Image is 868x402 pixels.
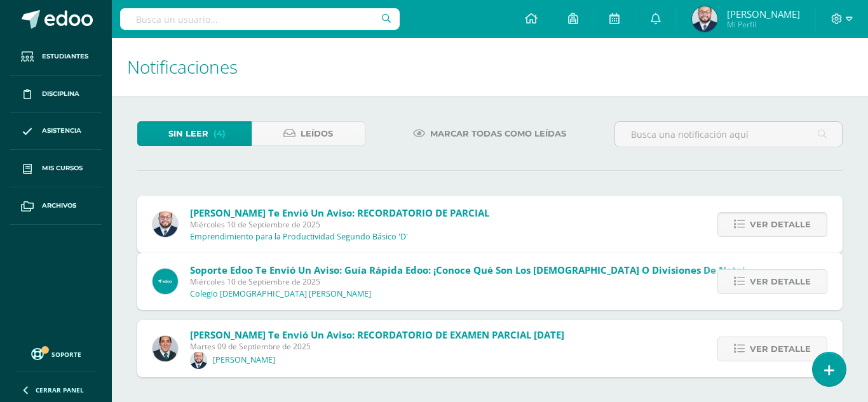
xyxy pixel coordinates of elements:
[42,201,76,211] span: Archivos
[42,126,81,136] span: Asistencia
[42,163,83,173] span: Mis cursos
[750,213,811,236] span: Ver detalle
[397,121,582,146] a: Marcar todas como leídas
[615,122,842,147] input: Busca una notificación aquí
[190,341,564,352] span: Martes 09 de Septiembre de 2025
[301,122,333,145] span: Leídos
[190,232,408,242] p: Emprendimiento para la Productividad Segundo Básico 'D'
[36,385,84,394] span: Cerrar panel
[190,289,371,299] p: Colegio [DEMOGRAPHIC_DATA] [PERSON_NAME]
[750,270,811,293] span: Ver detalle
[213,355,275,365] p: [PERSON_NAME]
[190,328,564,341] span: [PERSON_NAME] te envió un aviso: RECORDATORIO DE EXAMEN PARCIAL [DATE]
[190,352,207,369] img: 0d6c9e91218e8480298fbecd9bb8de09.png
[727,8,800,20] span: [PERSON_NAME]
[10,76,102,113] a: Disciplina
[10,113,102,151] a: Asistencia
[190,276,745,287] span: Miércoles 10 de Septiembre de 2025
[42,89,79,99] span: Disciplina
[51,350,81,359] span: Soporte
[252,121,366,146] a: Leídos
[42,51,88,62] span: Estudiantes
[190,206,489,219] span: [PERSON_NAME] te envió un aviso: RECORDATORIO DE PARCIAL
[727,19,800,30] span: Mi Perfil
[120,8,400,30] input: Busca un usuario...
[190,219,489,230] span: Miércoles 10 de Septiembre de 2025
[153,336,178,361] img: 2306758994b507d40baaa54be1d4aa7e.png
[127,55,238,79] span: Notificaciones
[10,150,102,187] a: Mis cursos
[15,345,97,362] a: Soporte
[153,211,178,237] img: eaa624bfc361f5d4e8a554d75d1a3cf6.png
[692,6,717,32] img: 6a2ad2c6c0b72cf555804368074c1b95.png
[190,264,745,276] span: Soporte Edoo te envió un aviso: Guía Rápida Edoo: ¡Conoce qué son los [DEMOGRAPHIC_DATA] o Divisi...
[168,122,208,145] span: Sin leer
[153,269,178,294] img: 676617573f7bfa93b0300b4c1ae80bc1.png
[750,337,811,361] span: Ver detalle
[10,38,102,76] a: Estudiantes
[214,122,226,145] span: (4)
[10,187,102,225] a: Archivos
[137,121,252,146] a: Sin leer(4)
[430,122,566,145] span: Marcar todas como leídas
